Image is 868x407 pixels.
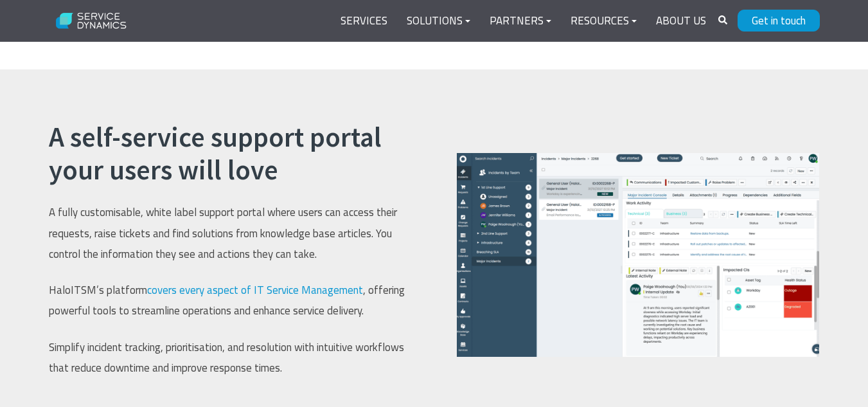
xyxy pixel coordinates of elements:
div: Navigation Menu [331,6,716,37]
a: Get in touch [738,10,820,32]
a: Solutions [397,6,480,37]
a: Resources [561,6,646,37]
p: HaloITSM’s platform , offering powerful tools to streamline operations and enhance service delivery. [49,280,411,321]
p: Simplify incident tracking, prioritisation, and resolution with intuitive workflows that reduce d... [49,337,411,379]
a: Services [331,6,397,37]
img: plat-itsm2 [457,153,819,357]
p: A fully customisable, white label support portal where users can access their requests, raise tic... [49,202,411,264]
h2: A self-service support portal your users will love [49,121,411,187]
a: covers every aspect of IT Service Management [147,282,363,298]
img: Service Dynamics Logo - White [49,5,134,38]
a: About Us [646,6,716,37]
a: Partners [480,6,561,37]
